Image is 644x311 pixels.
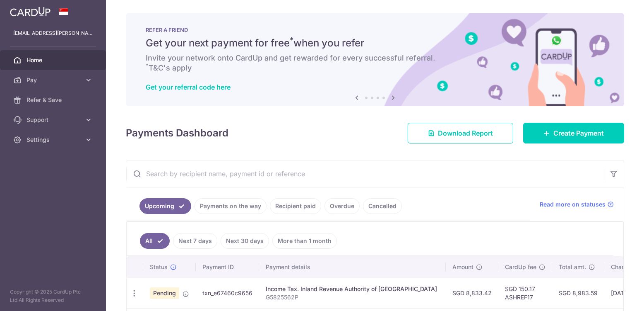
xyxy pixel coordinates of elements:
span: Status [150,263,168,271]
span: Download Report [438,128,493,138]
span: Read more on statuses [540,200,606,209]
h6: Invite your network onto CardUp and get rewarded for every successful referral. T&C's apply [146,53,604,73]
a: More than 1 month [272,233,337,249]
span: Refer & Save [26,96,81,104]
a: Download Report [408,123,513,143]
span: Settings [26,136,81,144]
a: Next 7 days [173,233,217,249]
h4: Payments Dashboard [126,126,228,141]
a: Overdue [324,198,360,214]
a: Payments on the way [195,198,267,214]
span: Pay [26,76,81,84]
p: G5825562P [266,293,439,301]
td: SGD 150.17 ASHREF17 [498,278,552,308]
img: CardUp [10,7,50,17]
h5: Get your next payment for free when you refer [146,36,604,50]
a: Next 30 days [221,233,269,249]
a: Upcoming [139,198,191,214]
a: Cancelled [363,198,402,214]
p: [EMAIL_ADDRESS][PERSON_NAME][DOMAIN_NAME] [13,29,93,37]
td: txn_e67460c9656 [196,278,259,308]
a: Recipient paid [270,198,321,214]
iframe: Opens a widget where you can find more information [591,286,636,307]
span: Pending [150,287,179,299]
a: Read more on statuses [540,200,614,209]
a: Create Payment [523,123,624,143]
td: SGD 8,983.59 [552,278,604,308]
span: Support [26,116,81,124]
a: Get your referral code here [146,83,231,91]
input: Search by recipient name, payment id or reference [126,160,604,187]
th: Payment ID [196,256,259,278]
span: CardUp fee [505,263,536,271]
span: Amount [452,263,473,271]
a: All [140,233,170,249]
div: Income Tax. Inland Revenue Authority of [GEOGRAPHIC_DATA] [266,285,439,293]
span: Create Payment [553,128,604,138]
span: Home [26,56,81,64]
span: Total amt. [559,263,586,271]
p: REFER A FRIEND [146,27,604,33]
td: SGD 8,833.42 [446,278,498,308]
th: Payment details [259,256,446,278]
img: RAF banner [126,13,624,106]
